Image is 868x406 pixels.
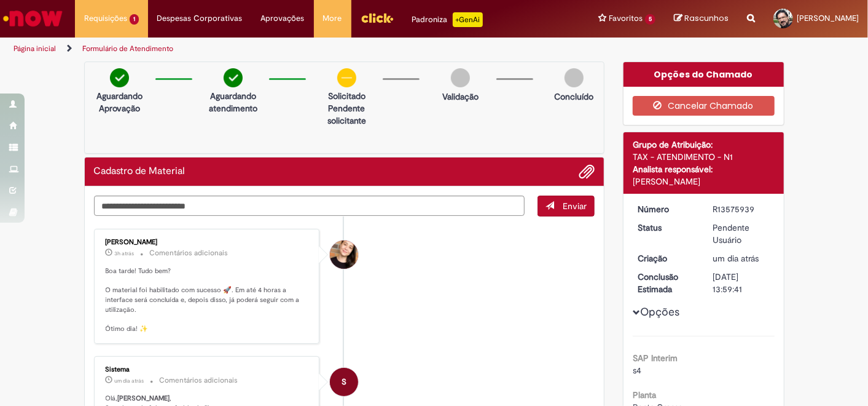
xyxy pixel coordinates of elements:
div: [DATE] 13:59:41 [713,271,770,295]
span: 1 [130,14,139,25]
dt: Número [628,203,704,215]
div: Analista responsável: [633,163,775,175]
time: 29/09/2025 10:59:46 [115,377,144,384]
button: Enviar [538,196,595,217]
div: Pendente Usuário [713,221,770,246]
span: S [342,367,346,397]
small: Comentários adicionais [160,375,238,386]
span: More [323,12,342,25]
span: 5 [645,14,655,25]
img: click_logo_yellow_360x200.png [361,9,394,27]
p: Boa tarde! Tudo bem? O material foi habilitado com sucesso 🚀. Em até 4 horas a interface será con... [106,266,310,334]
span: um dia atrás [115,377,144,384]
div: Opções do Chamado [624,62,784,87]
span: Aprovações [261,12,305,25]
div: R13575939 [713,203,770,215]
span: um dia atrás [713,253,759,264]
dt: Status [628,221,704,234]
p: +GenAi [453,12,483,27]
a: Página inicial [14,44,56,54]
button: Adicionar anexos [579,164,595,180]
p: Validação [442,90,479,103]
div: 29/09/2025 10:59:34 [713,252,770,265]
span: Favoritos [609,12,643,25]
img: check-circle-green.png [224,68,243,87]
span: 3h atrás [115,250,135,257]
ul: Trilhas de página [9,38,569,60]
dt: Criação [628,252,704,265]
b: SAP Interim [633,352,678,364]
div: Grupo de Atribuição: [633,138,775,151]
small: Comentários adicionais [150,248,229,258]
b: [PERSON_NAME] [118,394,170,403]
img: circle-minus.png [337,68,356,87]
img: ServiceNow [1,6,65,31]
p: Concluído [554,90,593,103]
dt: Conclusão Estimada [628,271,704,295]
p: Aguardando Aprovação [90,90,149,114]
b: Planta [633,389,656,400]
div: [PERSON_NAME] [633,175,775,188]
div: Padroniza [412,12,483,27]
p: Solicitado [317,90,377,102]
button: Cancelar Chamado [633,96,775,116]
div: System [330,368,358,396]
img: img-circle-grey.png [565,68,584,87]
time: 29/09/2025 10:59:34 [713,253,759,264]
img: check-circle-green.png [110,68,129,87]
div: TAX - ATENDIMENTO - N1 [633,151,775,163]
textarea: Digite sua mensagem aqui... [94,196,525,216]
div: Sistema [106,366,310,373]
span: s4 [633,365,641,376]
span: [PERSON_NAME] [797,13,859,23]
span: Despesas Corporativas [157,12,243,25]
h2: Cadastro de Material Histórico de tíquete [94,166,186,177]
div: [PERSON_NAME] [106,239,310,246]
img: img-circle-grey.png [451,68,470,87]
p: Aguardando atendimento [203,90,263,114]
div: Sabrina De Vasconcelos [330,241,358,269]
p: Pendente solicitante [317,102,377,127]
a: Formulário de Atendimento [82,44,173,54]
span: Requisições [84,12,127,25]
span: Enviar [563,201,587,212]
a: Rascunhos [674,13,729,25]
time: 30/09/2025 13:06:05 [115,250,135,257]
span: Rascunhos [684,12,729,24]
